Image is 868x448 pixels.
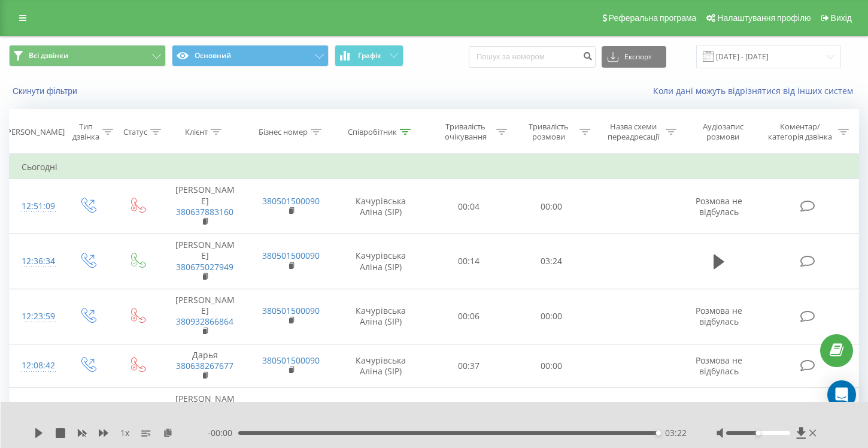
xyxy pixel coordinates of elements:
[765,122,835,142] div: Коментар/категорія дзвінка
[335,234,427,289] td: Качурівська Аліна (SIP)
[162,179,248,234] td: [PERSON_NAME]
[427,234,511,289] td: 00:14
[427,344,511,388] td: 00:37
[72,122,99,142] div: Тип дзвінка
[609,13,697,23] span: Реферальна програма
[335,45,403,66] button: Графік
[348,127,397,137] div: Співробітник
[10,155,859,179] td: Сьогодні
[827,380,856,409] div: Open Intercom Messenger
[510,289,593,344] td: 00:00
[653,85,859,96] a: Коли дані можуть відрізнятися вiд інших систем
[427,179,511,234] td: 00:04
[162,388,248,443] td: [PERSON_NAME]
[469,46,596,68] input: Пошук за номером
[259,127,308,137] div: Бізнес номер
[185,127,208,137] div: Клієнт
[162,289,248,344] td: [PERSON_NAME]
[604,122,663,142] div: Назва схеми переадресації
[176,206,233,217] a: 380637883160
[176,261,233,273] a: 380675027949
[22,354,50,377] div: 12:08:42
[4,127,65,137] div: [PERSON_NAME]
[831,13,852,23] span: Вихід
[656,431,661,435] div: Accessibility label
[22,250,50,273] div: 12:36:34
[427,289,511,344] td: 00:06
[665,427,687,439] span: 03:22
[208,427,238,439] span: - 00:00
[262,250,320,261] a: 380501500090
[335,179,427,234] td: Качурівська Аліна (SIP)
[22,305,50,328] div: 12:23:59
[9,45,166,66] button: Всі дзвінки
[262,195,320,207] a: 380501500090
[602,46,666,68] button: Експорт
[120,427,129,439] span: 1 x
[690,122,756,142] div: Аудіозапис розмови
[510,344,593,388] td: 00:00
[172,45,329,66] button: Основний
[162,234,248,289] td: [PERSON_NAME]
[717,13,811,23] span: Налаштування профілю
[358,52,381,60] span: Графік
[438,122,494,142] div: Тривалість очікування
[176,316,233,327] a: 380932866864
[335,388,427,443] td: Качурівська Аліна (SIP)
[510,179,593,234] td: 00:00
[262,305,320,316] a: 380501500090
[9,86,83,96] button: Скинути фільтри
[123,127,147,137] div: Статус
[29,51,68,60] span: Всі дзвінки
[696,355,742,377] span: Розмова не відбулась
[427,388,511,443] td: 00:09
[162,344,248,388] td: Дарья
[521,122,576,142] div: Тривалість розмови
[696,195,742,217] span: Розмова не відбулась
[696,305,742,327] span: Розмова не відбулась
[22,195,50,218] div: 12:51:09
[262,355,320,366] a: 380501500090
[335,344,427,388] td: Качурівська Аліна (SIP)
[335,289,427,344] td: Качурівська Аліна (SIP)
[510,234,593,289] td: 03:24
[176,360,233,371] a: 380638267677
[510,388,593,443] td: 00:18
[755,431,760,435] div: Accessibility label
